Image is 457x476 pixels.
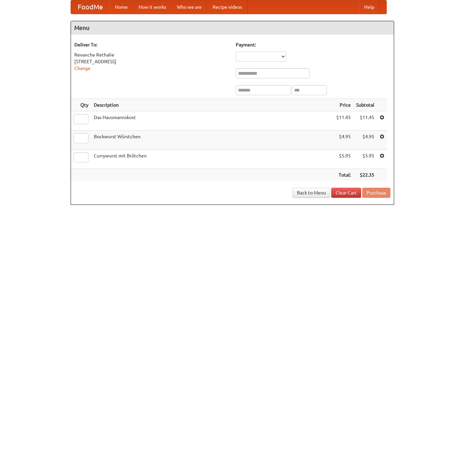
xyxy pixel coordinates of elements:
[133,0,172,14] a: How it works
[207,0,247,14] a: Recipe videos
[293,188,330,198] a: Back to Menu
[331,188,361,198] a: Clear Cart
[334,111,353,131] td: $11.45
[334,150,353,169] td: $5.95
[359,0,380,14] a: Help
[353,150,377,169] td: $5.95
[362,188,390,198] button: Purchase
[353,111,377,131] td: $11.45
[236,41,390,48] h5: Payment:
[91,131,334,150] td: Bockwurst Würstchen
[71,99,91,111] th: Qty
[110,0,133,14] a: Home
[74,41,229,48] h5: Deliver To:
[71,0,110,14] a: FoodMe
[74,51,229,58] div: Revanche Rethalie
[353,131,377,150] td: $4.95
[334,169,353,181] th: Total:
[353,169,377,181] th: $22.35
[71,21,394,35] h4: Menu
[91,111,334,131] td: Das Hausmannskost
[172,0,207,14] a: Who we are
[91,150,334,169] td: Currywurst mit Brötchen
[334,99,353,111] th: Price
[74,58,229,65] div: [STREET_ADDRESS]
[353,99,377,111] th: Subtotal
[334,131,353,150] td: $4.95
[91,99,334,111] th: Description
[74,66,90,71] a: Change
